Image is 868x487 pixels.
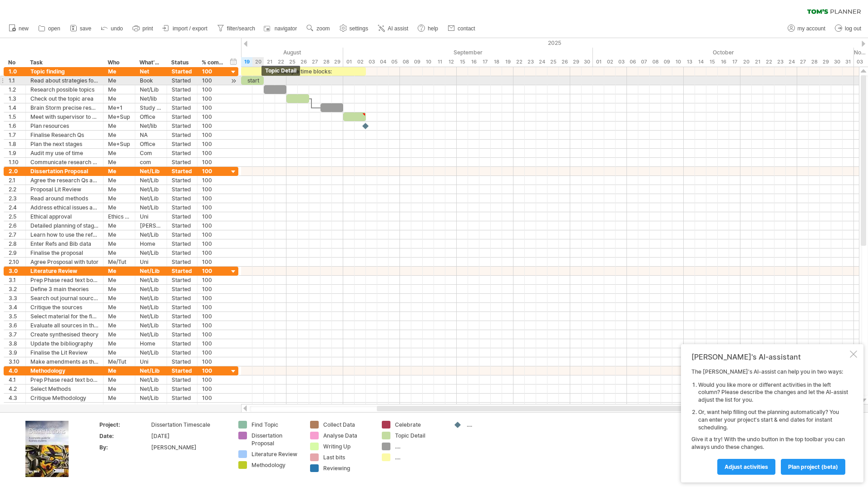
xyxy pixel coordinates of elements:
div: Started [172,203,192,212]
div: Select material for the final Lit Review [30,312,99,321]
div: Read about strategies for finding a topic [30,76,99,85]
div: Net/Lib [140,348,162,357]
div: Friday, 12 September 2025 [445,57,457,67]
div: Started [172,176,192,185]
div: 1.1 [9,76,21,85]
div: Learn how to use the referencing in Word [30,230,99,239]
div: Net [140,67,162,76]
div: Net/Lib [140,230,162,239]
div: Net/Lib [140,330,162,339]
div: Wednesday, 27 August 2025 [309,57,321,67]
div: 2.4 [9,203,21,212]
div: 100 [202,176,224,185]
a: import / export [160,23,210,34]
div: Thursday, 9 October 2025 [661,57,672,67]
div: 3.6 [9,321,21,330]
div: 1.7 [9,131,21,139]
div: start [241,76,264,85]
div: Me [108,321,130,330]
div: Started [172,149,192,157]
a: new [6,23,31,34]
span: print [143,25,153,32]
div: Tuesday, 2 September 2025 [355,57,366,67]
div: 1.8 [9,140,21,148]
div: % complete [202,58,223,67]
div: Started [172,167,192,175]
div: Task [30,58,98,67]
div: 2.5 [9,212,21,221]
div: 100 [202,303,224,312]
div: [PERSON_NAME]'s Pl [140,221,162,230]
span: contact [458,25,475,32]
div: Started [172,76,192,85]
div: Started [172,303,192,312]
div: 100 [202,285,224,293]
div: Friday, 17 October 2025 [729,57,740,67]
div: Book [140,76,162,85]
div: Monday, 8 September 2025 [400,57,411,67]
div: Study Room [140,103,162,112]
div: Me [108,203,130,212]
div: Monday, 29 September 2025 [570,57,582,67]
div: NA [140,131,162,139]
div: Me [108,167,130,175]
div: 100 [202,122,224,130]
div: Office [140,140,162,148]
div: 100 [202,76,224,85]
div: Uni [140,357,162,366]
div: 1.3 [9,94,21,103]
span: help [428,25,438,32]
div: Me [108,176,130,185]
div: Friday, 22 August 2025 [275,57,286,67]
a: zoom [304,23,332,34]
div: Monday, 25 August 2025 [286,57,298,67]
div: Net/Lib [140,276,162,284]
div: Monday, 1 September 2025 [343,57,355,67]
div: Friday, 29 August 2025 [332,57,343,67]
a: print [130,23,156,34]
div: Check out the topic area [30,94,99,103]
div: Me [108,149,130,157]
div: com [140,158,162,166]
div: Me [108,131,130,139]
div: 2.2 [9,185,21,194]
div: Topic Detail [261,66,300,76]
div: Started [172,294,192,302]
div: Started [172,230,192,239]
div: Me [108,85,130,94]
div: Me+Sup [108,140,130,148]
div: Tuesday, 30 September 2025 [582,57,593,67]
div: Me [108,348,130,357]
span: zoom [316,25,330,32]
div: Evaluate all sources in the review [30,321,99,330]
div: 2.9 [9,248,21,257]
div: 2.3 [9,194,21,203]
div: Make amendments as the research progresses [30,357,99,366]
div: Uni [140,212,162,221]
div: Tuesday, 9 September 2025 [411,57,423,67]
div: Started [172,248,192,257]
div: Me [108,330,130,339]
div: Wednesday, 17 September 2025 [479,57,491,67]
div: 1.6 [9,122,21,130]
div: Monday, 20 October 2025 [740,57,752,67]
div: Started [172,212,192,221]
div: Thursday, 2 October 2025 [604,57,616,67]
span: log out [845,25,861,32]
a: settings [337,23,371,34]
div: Address ethical issues and prepare ethical statement [30,203,99,212]
div: 3.2 [9,285,21,293]
div: Started [172,94,192,103]
div: Started [172,276,192,284]
div: Plan the next stages [30,140,99,148]
div: Started [172,158,192,166]
a: navigator [262,23,300,34]
div: Office [140,112,162,121]
div: 1.4 [9,103,21,112]
div: 100 [202,267,224,275]
a: log out [833,23,864,34]
span: import / export [173,25,207,32]
div: Started [172,131,192,139]
div: Started [172,339,192,348]
a: help [415,23,441,34]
